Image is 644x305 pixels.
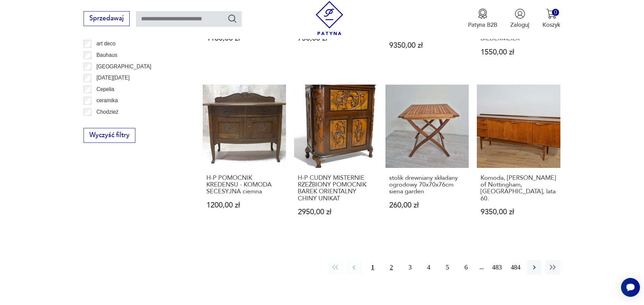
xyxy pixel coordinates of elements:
[389,202,465,209] p: 260,00 zł
[298,209,374,216] p: 2950,00 zł
[490,260,504,275] button: 483
[515,8,525,19] img: Ikonka użytkownika
[481,49,557,56] p: 1550,00 zł
[481,209,557,216] p: 9350,00 zł
[96,39,115,48] p: art deco
[84,16,129,22] a: Sprzedawaj
[389,42,465,49] p: 9350,00 zł
[206,175,283,195] h3: H-P POMOCNIK KREDENSU - KOMODA SECESYJNA ciemna
[542,21,560,29] p: Koszyk
[227,14,237,23] button: Szukaj
[298,175,374,202] h3: H-P CUDNY MISTERNIE RZEŹBIONY POMOCNIK BAREK ORIENTALNY CHINY UNIKAT
[312,1,347,35] img: Patyna - sklep z meblami i dekoracjami vintage
[478,8,488,19] img: Ikona medalu
[84,11,129,26] button: Sprzedawaj
[481,8,557,42] h3: H-P KOMPLET ANYCZNYCH NIESPOTYKANYCH KRZESEŁ MAHONIOWYCH BIEDERMEIER
[468,8,497,29] button: Patyna B2B
[365,260,380,275] button: 1
[546,8,557,19] img: Ikona koszyka
[468,8,497,29] a: Ikona medaluPatyna B2B
[477,85,560,232] a: Komoda, William Laurence of Nottingham, Wielka Brytania, lata 60.Komoda, [PERSON_NAME] of Notting...
[552,9,559,16] div: 0
[203,85,286,232] a: H-P POMOCNIK KREDENSU - KOMODA SECESYJNA ciemnaH-P POMOCNIK KREDENSU - KOMODA SECESYJNA ciemna120...
[542,8,560,29] button: 0Koszyk
[96,108,118,116] p: Chodzież
[96,62,151,71] p: [GEOGRAPHIC_DATA]
[510,8,529,29] button: Zaloguj
[84,128,135,143] button: Wyczyść filtry
[96,96,118,105] p: ceramika
[481,175,557,202] h3: Komoda, [PERSON_NAME] of Nottingham, [GEOGRAPHIC_DATA], lata 60.
[421,260,436,275] button: 4
[206,202,283,209] p: 1200,00 zł
[510,21,529,29] p: Zaloguj
[621,278,640,297] iframe: Smartsupp widget button
[385,85,469,232] a: stolik drewniany składany ogrodowy 70x70x76cm siena gardenstolik drewniany składany ogrodowy 70x7...
[508,260,523,275] button: 484
[294,85,377,232] a: H-P CUDNY MISTERNIE RZEŹBIONY POMOCNIK BAREK ORIENTALNY CHINY UNIKATH-P CUDNY MISTERNIE RZEŹBIONY...
[298,35,374,42] p: 750,00 zł
[206,35,283,42] p: 1180,00 zł
[459,260,473,275] button: 6
[389,175,465,195] h3: stolik drewniany składany ogrodowy 70x70x76cm siena garden
[96,51,117,60] p: Bauhaus
[96,119,117,128] p: Ćmielów
[403,260,417,275] button: 3
[468,21,497,29] p: Patyna B2B
[96,85,114,94] p: Cepelia
[96,73,130,82] p: [DATE][DATE]
[384,260,399,275] button: 2
[440,260,455,275] button: 5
